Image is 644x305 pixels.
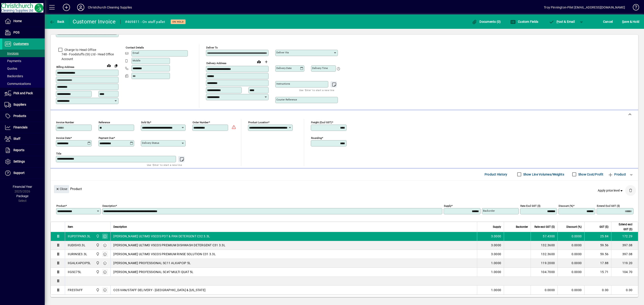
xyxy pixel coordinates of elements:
div: IIUPOTPAN3.3L [68,234,91,238]
div: Troy Pinnington-Pilet [EMAIL_ADDRESS][DOMAIN_NAME] [544,4,625,11]
div: 132.3600 [534,243,555,247]
td: 59.56 [584,241,611,250]
div: IIGSC75L [68,270,81,274]
div: 119.2000 [534,261,555,265]
a: Suppliers [2,99,45,110]
button: Product [606,170,628,178]
span: S [622,20,624,23]
span: Package [16,194,28,198]
mat-label: Sold by [141,121,150,124]
div: #469811 - On staff pallet [125,18,165,25]
mat-label: Rounding [311,136,322,139]
a: Financials [2,122,45,133]
mat-label: Supply [444,204,451,207]
span: 3.0000 [491,234,501,238]
button: Delete [625,185,636,196]
span: Cancel [603,18,613,25]
span: Financials [13,125,28,129]
mat-label: Description [102,204,116,207]
button: Custom Fields [509,18,540,26]
a: Payments [2,57,45,65]
td: 0.0000 [557,286,584,295]
span: 1.0000 [491,288,501,292]
td: 0.00 [611,286,638,295]
button: Save & Hold [621,18,640,26]
button: Post & Email [547,18,577,26]
mat-label: Extend excl GST ($) [597,204,620,207]
div: IIGALKAPCIP5L [68,261,91,265]
button: Back [48,18,66,26]
span: On hold [172,20,184,23]
a: Settings [2,156,45,167]
a: Communications [2,80,45,88]
span: Invoices [4,52,19,55]
span: Pick and Pack [13,91,33,95]
a: Reports [2,145,45,156]
button: Cancel [602,18,614,26]
div: 104.7000 [534,270,555,274]
button: Profile [74,3,88,11]
span: GST ($) [600,224,608,229]
td: 0.0000 [557,268,584,277]
span: 1.0000 [491,270,501,274]
mat-hint: Use 'Enter' to start a new line [147,162,182,167]
label: Show Cost/Profit [577,172,603,177]
td: 0.00 [584,286,611,295]
span: Product History [485,171,507,178]
span: Quotes [4,67,17,70]
span: Rate excl GST ($) [534,224,555,229]
span: POS [13,31,19,34]
mat-label: Title [56,152,61,155]
td: 25.84 [584,232,611,241]
a: View on map [105,62,112,69]
span: Financial Year [13,185,32,188]
td: 0.0000 [557,259,584,268]
span: Back [49,20,64,23]
span: Christchurch Cleaning Supplies Ltd [95,269,100,274]
span: Discount (%) [566,224,582,229]
button: Close [54,185,69,193]
div: IIUDISH3.3L [68,243,85,247]
span: Backorders [4,74,23,78]
app-page-header-button: Delete [625,188,636,192]
span: Supply [493,224,501,229]
span: 3.0000 [491,243,501,247]
span: Support [13,171,25,175]
mat-label: Freight (excl GST) [311,121,332,124]
span: Customers [13,42,29,46]
span: Description [113,224,127,229]
a: Knowledge Base [629,1,638,15]
span: Suppliers [13,103,26,106]
a: Invoices [2,50,45,57]
span: [PERSON_NAME] ULTIMO VSCOS PREMIUM RINSE SOLUTION C31 3.3L [113,252,216,256]
td: 119.20 [611,259,638,268]
span: Apply price level [598,188,624,193]
td: 0.0000 [557,232,584,241]
a: Backorders [2,72,45,80]
span: Reports [13,148,24,152]
mat-label: Instructions [276,82,290,85]
td: 0.0000 [557,241,584,250]
span: Settings [13,160,25,163]
mat-label: Deliver via [276,51,289,54]
mat-label: Delivery time [312,67,328,70]
mat-label: Rate excl GST ($) [520,204,540,207]
app-page-header-button: Back [45,18,69,26]
span: Christchurch Cleaning Supplies Ltd [95,234,100,239]
span: Christchurch Cleaning Supplies Ltd [95,288,100,292]
span: Staff [13,137,20,140]
span: Extend excl GST ($) [614,222,632,232]
span: [PERSON_NAME] ULTIMO VSCOS POT & PAN DETERGENT C32 3.3L [113,234,210,238]
span: 3.0000 [491,252,501,256]
td: 172.29 [611,232,638,241]
mat-label: Reference [99,121,110,124]
mat-label: Product location [248,121,268,124]
a: Pick and Pack [2,88,45,99]
div: FRESTAFF [68,288,83,292]
span: Payments [4,59,21,63]
td: 15.71 [584,268,611,277]
td: 59.56 [584,250,611,259]
span: 1.0000 [491,261,501,265]
td: 17.88 [584,259,611,268]
mat-label: Delivery status [142,141,159,144]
